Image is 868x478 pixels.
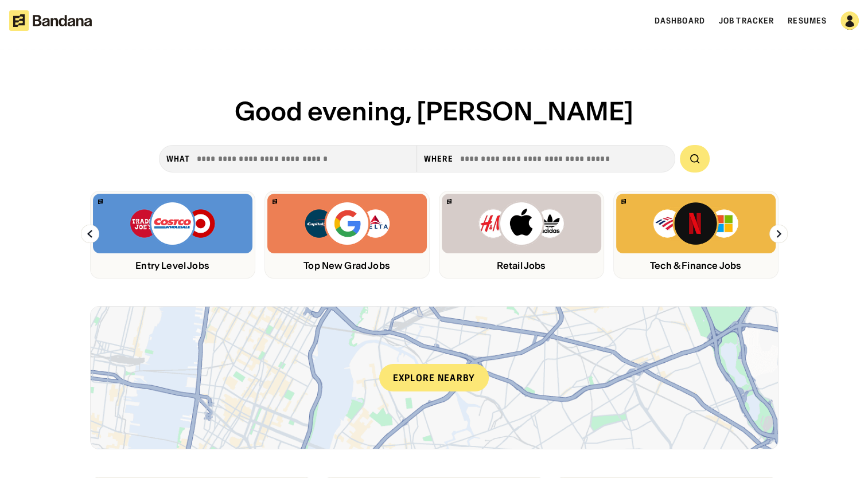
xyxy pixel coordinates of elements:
img: Bandana logotype [9,10,92,31]
a: Bandana logoTrader Joe’s, Costco, Target logosEntry Level Jobs [90,191,255,279]
img: Bandana logo [447,199,451,204]
a: Resumes [788,15,827,26]
img: Bank of America, Netflix, Microsoft logos [652,201,739,246]
img: Trader Joe’s, Costco, Target logos [129,201,216,246]
a: Bandana logoBank of America, Netflix, Microsoft logosTech & Finance Jobs [613,191,779,279]
img: Bandana logo [98,199,103,204]
a: Dashboard [655,15,705,26]
img: Capital One, Google, Delta logos [303,201,391,246]
a: Job Tracker [719,15,774,26]
div: Explore nearby [379,364,489,391]
img: Bandana logo [621,199,626,204]
img: Right Arrow [769,225,788,243]
div: Tech & Finance Jobs [616,260,776,271]
a: Bandana logoCapital One, Google, Delta logosTop New Grad Jobs [264,191,430,279]
img: Left Arrow [81,225,99,243]
img: Bandana logo [273,199,277,204]
div: Where [424,154,453,164]
a: Bandana logoH&M, Apply, Adidas logosRetail Jobs [439,191,604,279]
div: Entry Level Jobs [93,260,252,271]
a: Explore nearby [91,307,778,449]
div: Top New Grad Jobs [267,260,427,271]
span: Good evening, [PERSON_NAME] [235,95,633,127]
img: H&M, Apply, Adidas logos [478,201,565,246]
div: what [166,154,190,164]
div: Retail Jobs [442,260,601,271]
